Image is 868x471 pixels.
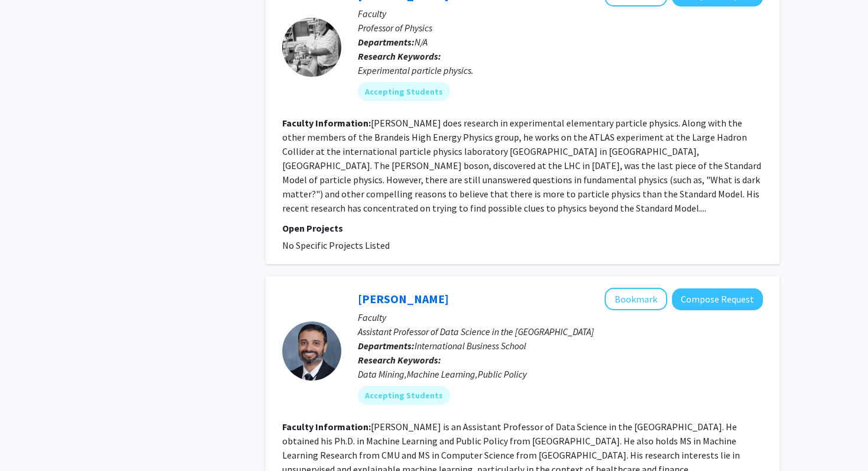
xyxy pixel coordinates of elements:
span: International Business School [415,340,526,352]
p: Faculty [358,310,763,324]
p: Faculty [358,7,763,21]
div: Experimental particle physics. [358,63,763,77]
iframe: Chat [9,418,50,462]
b: Departments: [358,340,415,352]
a: [PERSON_NAME] [358,291,449,306]
mat-chip: Accepting Students [358,386,450,405]
b: Research Keywords: [358,354,441,366]
b: Departments: [358,36,415,48]
p: Professor of Physics [358,21,763,35]
p: Assistant Professor of Data Science in the [GEOGRAPHIC_DATA] [358,324,763,339]
b: Faculty Information: [282,421,371,433]
span: No Specific Projects Listed [282,239,390,251]
button: Add Shubhranshu Shekhar to Bookmarks [605,288,667,310]
b: Research Keywords: [358,50,441,62]
mat-chip: Accepting Students [358,82,450,101]
p: Open Projects [282,221,763,235]
fg-read-more: [PERSON_NAME] does research in experimental elementary particle physics. Along with the other mem... [282,117,761,214]
span: N/A [415,36,428,48]
div: Data Mining,Machine Learning,Public Policy [358,367,763,381]
button: Compose Request to Shubhranshu Shekhar [672,288,763,310]
b: Faculty Information: [282,117,371,129]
